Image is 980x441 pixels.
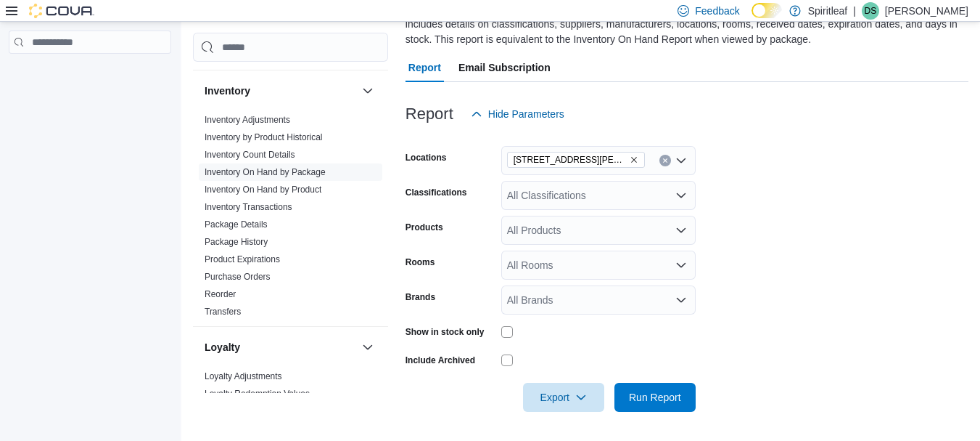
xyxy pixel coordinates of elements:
a: Product Expirations [205,254,280,264]
a: Package Details [205,219,268,230]
h3: Inventory [205,84,250,98]
button: Hide Parameters [465,100,570,129]
a: Transfers [205,307,241,317]
nav: Complex example [9,57,171,92]
h3: Loyalty [205,340,240,355]
label: Show in stock only [405,326,485,338]
div: Loyalty [193,368,388,408]
span: Inventory Count Details [205,149,295,161]
button: Loyalty [359,339,376,356]
span: Run Report [629,390,681,405]
span: Inventory by Product Historical [205,132,323,143]
a: Purchase Orders [205,272,271,282]
button: Run Report [614,383,696,412]
a: Package History [205,237,268,247]
label: Products [405,222,443,233]
span: 555 - Spiritleaf Lawrence Ave (North York) [507,152,645,168]
p: Spiritleaf [808,2,847,20]
input: Dark Mode [752,3,782,18]
span: Loyalty Adjustments [205,371,282,382]
span: Report [408,53,441,82]
span: Purchase Orders [205,271,271,283]
span: Reorder [205,288,236,300]
button: Inventory [359,82,376,100]
span: Email Subscription [458,53,551,82]
label: Locations [405,152,447,163]
a: Reorder [205,289,236,299]
div: View a snapshot of inventory availability by package. You can view products in stock down to the ... [405,1,961,47]
p: | [853,2,856,20]
span: Loyalty Redemption Values [205,388,310,400]
a: Inventory Transactions [205,202,292,212]
h3: Report [405,105,453,123]
span: Feedback [695,4,739,18]
a: Inventory Count Details [205,150,295,160]
span: Package History [205,236,268,248]
span: Inventory Transactions [205,201,292,213]
span: Export [532,383,596,412]
div: Inventory [193,111,388,326]
label: Classifications [405,187,467,198]
button: Export [523,383,604,412]
img: Cova [29,4,94,18]
button: Open list of options [675,294,687,306]
button: Open list of options [675,190,687,201]
a: Inventory On Hand by Product [205,185,321,195]
a: Inventory On Hand by Package [205,167,326,177]
button: Open list of options [675,224,687,236]
a: Loyalty Adjustments [205,371,282,381]
button: Remove 555 - Spiritleaf Lawrence Ave (North York) from selection in this group [630,155,638,164]
button: Clear input [659,155,671,166]
a: Loyalty Redemption Values [205,389,310,399]
button: Open list of options [675,259,687,271]
span: Inventory On Hand by Product [205,184,321,195]
span: Package Details [205,219,268,230]
a: Inventory Adjustments [205,115,290,125]
p: [PERSON_NAME] [885,2,968,20]
button: Open list of options [675,155,687,166]
span: Inventory On Hand by Package [205,166,326,178]
span: Product Expirations [205,254,280,265]
span: [STREET_ADDRESS][PERSON_NAME] [514,153,627,167]
button: Inventory [205,84,356,98]
span: DS [865,2,877,20]
span: Dark Mode [752,18,752,19]
label: Include Archived [405,355,475,366]
span: Hide Parameters [488,107,564,121]
a: Inventory by Product Historical [205,132,323,142]
span: Transfers [205,306,241,317]
button: Loyalty [205,340,356,355]
div: Danielle S [862,2,879,20]
label: Rooms [405,256,435,268]
span: Inventory Adjustments [205,114,290,126]
label: Brands [405,291,435,303]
